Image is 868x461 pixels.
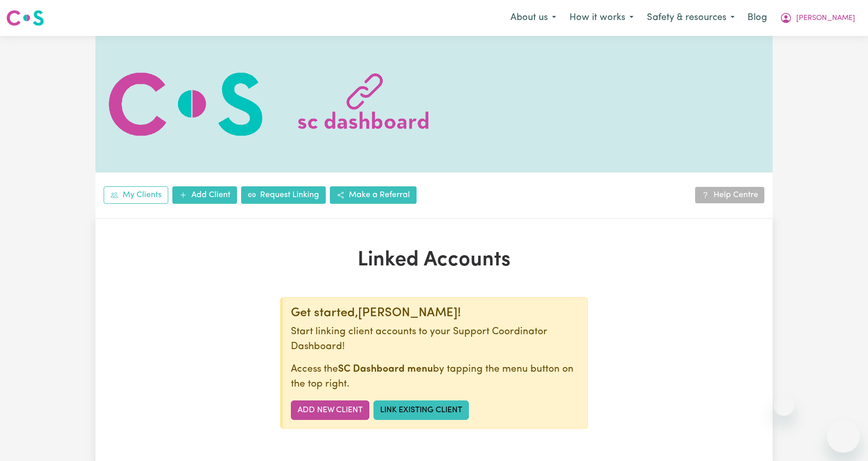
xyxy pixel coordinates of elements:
[338,364,433,374] b: SC Dashboard menu
[214,248,654,273] h1: Linked Accounts
[504,7,563,29] button: About us
[330,186,417,204] a: Make a Referral
[796,13,855,24] span: [PERSON_NAME]
[6,9,44,27] img: Careseekers logo
[741,7,773,29] a: Blog
[241,186,326,204] a: Request Linking
[291,325,579,355] p: Start linking client accounts to your Support Coordinator Dashboard!
[640,7,741,29] button: Safety & resources
[373,400,469,420] a: Link Existing Client
[6,6,44,30] a: Careseekers logo
[563,7,640,29] button: How it works
[695,187,764,203] a: Help Centre
[291,362,579,392] p: Access the by tapping the menu button on the top right.
[172,186,237,204] a: Add Client
[291,306,579,321] div: Get started, [PERSON_NAME] !
[773,7,862,29] button: My Account
[291,400,369,420] a: Add New Client
[827,420,860,453] iframe: Button to launch messaging window
[774,395,794,416] iframe: Close message
[104,186,168,204] a: My Clients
